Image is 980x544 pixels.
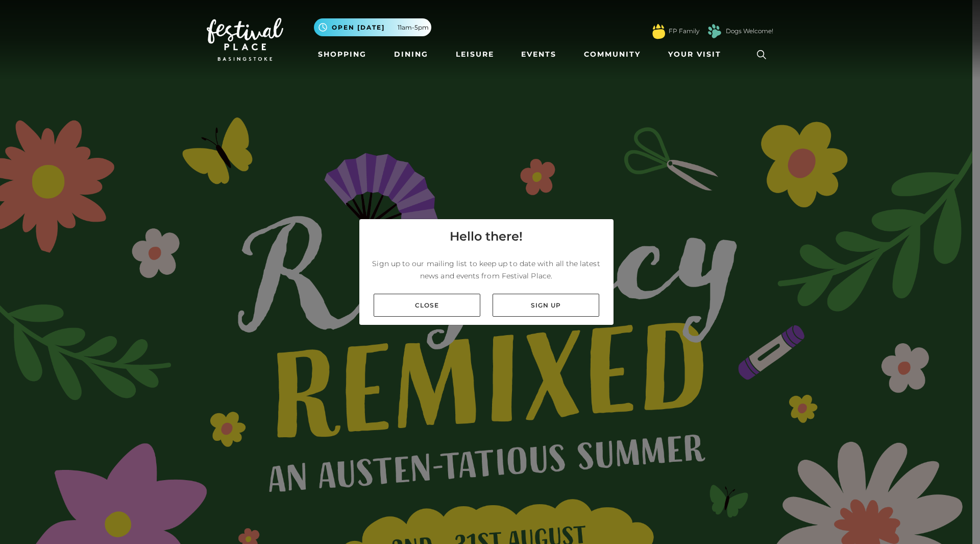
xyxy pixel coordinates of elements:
span: Your Visit [668,49,721,60]
span: 11am-5pm [398,23,429,32]
button: Open [DATE] 11am-5pm [314,18,431,36]
a: Dining [390,45,432,64]
a: Leisure [452,45,498,64]
img: Festival Place Logo [207,18,283,61]
p: Sign up to our mailing list to keep up to date with all the latest news and events from Festival ... [367,257,605,282]
a: Events [517,45,560,64]
a: Community [580,45,645,64]
h4: Hello there! [450,227,523,246]
span: Open [DATE] [332,23,385,32]
a: Shopping [314,45,371,64]
a: Your Visit [664,45,730,64]
a: Sign up [493,294,599,317]
a: Dogs Welcome! [726,27,773,36]
a: Close [374,294,480,317]
a: FP Family [669,27,699,36]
